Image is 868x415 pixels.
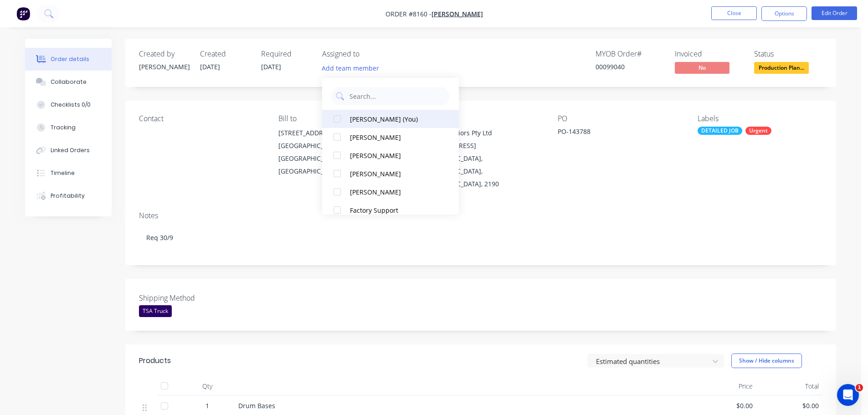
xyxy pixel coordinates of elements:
[16,7,30,20] img: Factory
[675,50,743,58] div: Invoiced
[322,164,459,183] button: [PERSON_NAME]
[731,354,802,368] button: Show / Hide columns
[558,114,683,123] div: PO
[711,6,757,20] button: Close
[756,377,822,395] div: Total
[694,401,753,410] span: $0.00
[139,62,189,72] div: [PERSON_NAME]
[754,50,822,58] div: Status
[261,50,311,58] div: Required
[322,62,384,74] button: Add team member
[675,62,729,73] span: No
[278,127,403,178] div: [STREET_ADDRESS][PERSON_NAME][GEOGRAPHIC_DATA], [GEOGRAPHIC_DATA], [GEOGRAPHIC_DATA], 2018
[350,205,441,215] div: Factory Support
[350,169,441,179] div: [PERSON_NAME]
[754,62,809,73] span: Production Plan...
[418,114,543,123] div: Deliver to
[745,127,771,135] div: Urgent
[200,50,250,58] div: Created
[350,133,441,142] div: [PERSON_NAME]
[385,10,431,18] span: Order #8160 -
[278,139,403,178] div: [GEOGRAPHIC_DATA], [GEOGRAPHIC_DATA], [GEOGRAPHIC_DATA], 2018
[317,62,384,74] button: Add team member
[350,187,441,197] div: [PERSON_NAME]
[180,377,235,395] div: Qty
[322,201,459,219] button: Factory Support
[139,355,171,366] div: Products
[418,127,543,152] div: Germax Interiors Pty Ltd [STREET_ADDRESS]
[690,377,756,395] div: Price
[139,114,264,123] div: Contact
[25,71,112,93] button: Collaborate
[139,292,253,303] label: Shipping Method
[25,184,112,207] button: Profitability
[754,62,809,76] button: Production Plan...
[51,101,91,109] div: Checklists 0/0
[322,146,459,164] button: [PERSON_NAME]
[418,127,543,190] div: Germax Interiors Pty Ltd [STREET_ADDRESS][GEOGRAPHIC_DATA], [GEOGRAPHIC_DATA], [GEOGRAPHIC_DATA],...
[25,93,112,116] button: Checklists 0/0
[812,6,857,20] button: Edit Order
[261,62,281,71] span: [DATE]
[200,62,220,71] span: [DATE]
[278,114,403,123] div: Bill to
[596,62,664,72] div: 00099040
[51,192,85,200] div: Profitability
[350,151,441,160] div: [PERSON_NAME]
[139,224,822,251] div: Req 30/9
[698,127,742,135] div: DETAILED JOB
[837,384,859,406] iframe: Intercom live chat
[431,10,483,18] a: [PERSON_NAME]
[856,384,863,391] span: 1
[349,87,445,105] input: Search...
[51,123,76,132] div: Tracking
[25,139,112,162] button: Linked Orders
[25,116,112,139] button: Tracking
[278,127,403,139] div: [STREET_ADDRESS][PERSON_NAME]
[139,305,172,317] div: TSA Truck
[760,401,819,410] span: $0.00
[205,401,209,410] span: 1
[418,152,543,190] div: [GEOGRAPHIC_DATA], [GEOGRAPHIC_DATA], [GEOGRAPHIC_DATA], 2190
[350,114,441,124] div: [PERSON_NAME] (You)
[322,128,459,146] button: [PERSON_NAME]
[322,183,459,201] button: [PERSON_NAME]
[25,162,112,184] button: Timeline
[139,50,189,58] div: Created by
[698,114,822,123] div: Labels
[596,50,664,58] div: MYOB Order #
[322,110,459,128] button: [PERSON_NAME] (You)
[322,50,413,58] div: Assigned to
[25,48,112,71] button: Order details
[139,211,822,220] div: Notes
[558,127,672,139] div: PO-143788
[51,169,75,177] div: Timeline
[51,146,90,154] div: Linked Orders
[761,6,807,21] button: Options
[51,55,89,63] div: Order details
[51,78,87,86] div: Collaborate
[238,401,275,410] span: Drum Bases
